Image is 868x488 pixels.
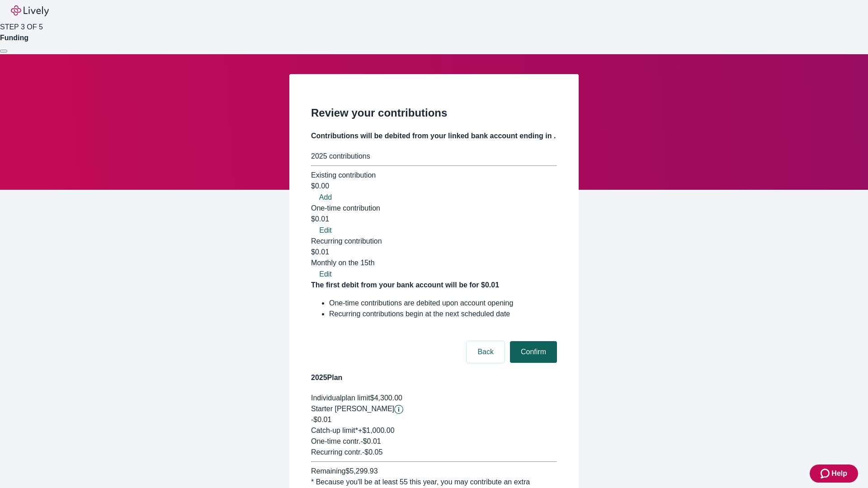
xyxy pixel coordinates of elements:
span: $4,300.00 [370,394,402,402]
button: Add [311,192,340,203]
div: $0.01 [311,247,557,268]
span: - $0.05 [362,448,382,456]
span: -$0.01 [311,416,331,423]
li: Recurring contributions begin at the next scheduled date [329,309,557,319]
div: $0.01 [311,214,557,225]
button: Confirm [510,341,557,363]
h4: Contributions will be debited from your linked bank account ending in . [311,131,557,141]
div: Existing contribution [311,170,557,181]
button: Zendesk support iconHelp [810,465,858,483]
span: Recurring contr. [311,448,362,456]
span: One-time contr. [311,437,360,445]
h2: Review your contributions [311,105,557,121]
div: One-time contribution [311,203,557,214]
span: + $1,000.00 [358,427,395,434]
button: Lively will contribute $0.01 to establish your account [394,405,403,414]
span: Catch-up limit* [311,427,358,434]
svg: Zendesk support icon [821,468,831,479]
span: Remaining [311,467,345,475]
span: Starter [PERSON_NAME] [311,405,394,413]
div: $0.00 [311,181,557,192]
div: Monthly on the 15th [311,258,557,268]
div: Recurring contribution [311,236,557,247]
button: Edit [311,269,340,280]
h4: 2025 Plan [311,372,557,383]
button: Back [467,341,505,363]
img: Lively [11,5,49,16]
li: One-time contributions are debited upon account opening [329,298,557,309]
div: 2025 contributions [311,151,557,162]
button: Edit [311,225,340,236]
span: Individual plan limit [311,394,370,402]
span: $5,299.93 [345,467,377,475]
span: - $0.01 [360,437,381,445]
span: Help [831,468,847,479]
svg: Starter penny details [394,405,403,414]
strong: The first debit from your bank account will be for $0.01 [311,281,499,289]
